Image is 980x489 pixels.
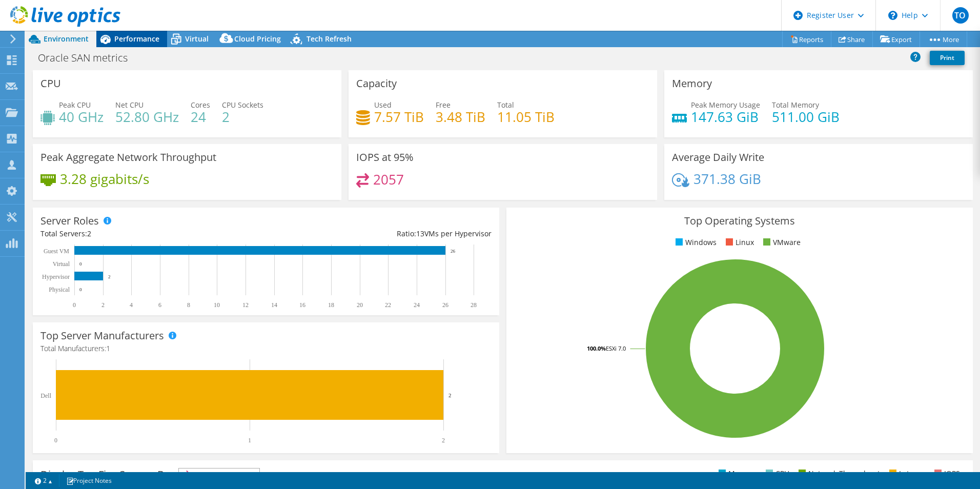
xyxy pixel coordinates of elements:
[952,7,969,24] span: TO
[79,261,82,267] text: 0
[42,273,70,280] text: Hypervisor
[40,215,99,227] h3: Server Roles
[497,100,514,110] span: Total
[932,468,960,479] li: IOPS
[436,100,451,110] span: Free
[796,468,880,479] li: Network Throughput
[887,468,925,479] li: Latency
[28,474,59,487] a: 2
[761,237,801,248] li: VMware
[763,468,789,479] li: CPU
[40,228,266,239] div: Total Servers:
[101,301,105,309] text: 2
[54,437,57,444] text: 0
[442,437,445,444] text: 2
[497,111,555,123] h4: 11.05 TiB
[772,111,840,123] h4: 511.00 GiB
[374,100,392,110] span: Used
[307,34,352,44] span: Tech Refresh
[59,474,119,487] a: Project Notes
[691,100,760,110] span: Peak Memory Usage
[191,111,210,123] h4: 24
[158,301,161,309] text: 6
[44,248,69,255] text: Guest VM
[691,111,760,123] h4: 147.63 GiB
[888,11,897,20] svg: \n
[248,437,251,444] text: 1
[53,260,70,268] text: Virtual
[328,301,334,309] text: 18
[242,301,249,309] text: 12
[514,215,965,227] h3: Top Operating Systems
[299,301,305,309] text: 16
[73,301,76,309] text: 0
[673,237,717,248] li: Windows
[374,111,424,123] h4: 7.57 TiB
[40,392,51,399] text: Dell
[115,100,144,110] span: Net CPU
[672,78,712,89] h3: Memory
[716,468,757,479] li: Memory
[772,100,819,110] span: Total Memory
[130,301,133,309] text: 4
[40,152,216,163] h3: Peak Aggregate Network Throughput
[214,301,220,309] text: 10
[693,173,761,185] h4: 371.38 GiB
[191,100,210,110] span: Cores
[782,31,831,47] a: Reports
[271,301,277,309] text: 14
[385,301,391,309] text: 22
[60,173,149,185] h4: 3.28 gigabits/s
[179,468,259,481] span: IOPS
[930,51,965,65] a: Print
[587,344,606,352] tspan: 100.0%
[723,237,754,248] li: Linux
[672,152,764,163] h3: Average Daily Write
[831,31,873,47] a: Share
[49,286,70,293] text: Physical
[108,274,111,279] text: 2
[416,229,424,238] span: 13
[106,343,110,353] span: 1
[373,174,404,185] h4: 2057
[606,344,626,352] tspan: ESXi 7.0
[185,34,209,44] span: Virtual
[222,111,263,123] h4: 2
[59,111,104,123] h4: 40 GHz
[357,301,363,309] text: 20
[40,78,61,89] h3: CPU
[234,34,281,44] span: Cloud Pricing
[442,301,448,309] text: 26
[266,228,492,239] div: Ratio: VMs per Hypervisor
[33,52,144,64] h1: Oracle SAN metrics
[356,152,414,163] h3: IOPS at 95%
[187,301,190,309] text: 8
[79,287,82,292] text: 0
[451,249,456,254] text: 26
[356,78,397,89] h3: Capacity
[872,31,920,47] a: Export
[414,301,420,309] text: 24
[44,34,89,44] span: Environment
[87,229,91,238] span: 2
[114,34,159,44] span: Performance
[59,100,91,110] span: Peak CPU
[448,392,452,398] text: 2
[920,31,967,47] a: More
[222,100,263,110] span: CPU Sockets
[471,301,477,309] text: 28
[40,330,164,341] h3: Top Server Manufacturers
[115,111,179,123] h4: 52.80 GHz
[40,343,492,354] h4: Total Manufacturers:
[436,111,485,123] h4: 3.48 TiB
